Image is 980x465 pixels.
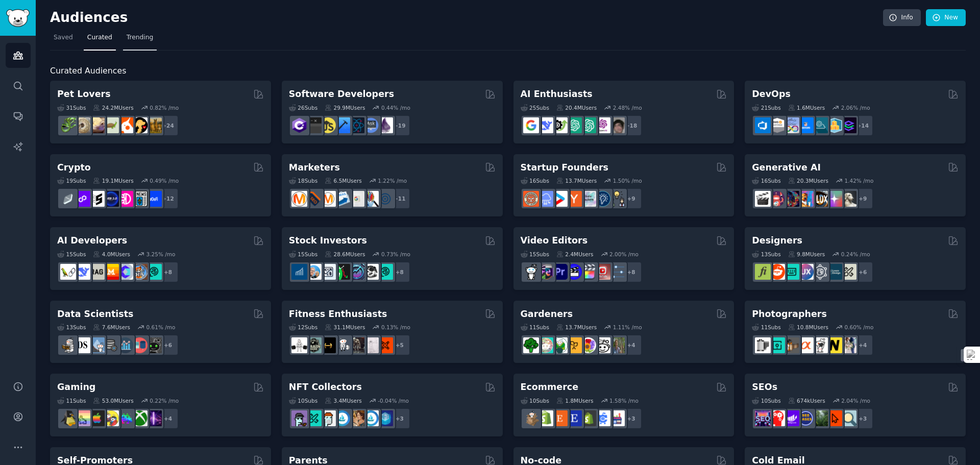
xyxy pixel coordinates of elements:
img: Etsy [552,410,568,426]
div: 11 Sub s [521,324,549,331]
img: MistralAI [103,264,119,280]
img: analytics [117,337,133,353]
img: Nikon [826,337,842,353]
img: dropship [523,410,539,426]
img: csharp [291,117,307,133]
div: 1.8M Users [556,397,594,404]
div: + 8 [621,261,642,283]
div: + 19 [389,115,410,136]
img: Emailmarketing [334,191,350,207]
img: LangChain [60,264,76,280]
img: iOSProgramming [334,117,350,133]
img: SaaS [537,191,553,207]
h2: AI Developers [57,234,127,247]
img: OpenAIDev [595,117,610,133]
img: technicalanalysis [377,264,393,280]
h2: Pet Lovers [57,88,111,101]
img: ArtificalIntelligence [609,117,625,133]
img: dalle2 [769,191,785,207]
img: shopify [537,410,553,426]
h2: NFT Collectors [289,381,362,394]
div: 1.42 % /mo [844,177,873,184]
img: datascience [75,337,90,353]
img: software [306,117,322,133]
div: 16 Sub s [752,177,780,184]
h2: Audiences [50,10,883,26]
img: llmops [132,264,148,280]
img: googleads [349,191,364,207]
h2: Video Editors [521,234,588,247]
h2: Photographers [752,308,827,321]
div: 25 Sub s [521,104,549,111]
div: 12 Sub s [289,324,317,331]
img: azuredevops [755,117,771,133]
div: 3.25 % /mo [146,251,176,258]
img: AskMarketing [320,191,336,207]
div: 0.61 % /mo [146,324,176,331]
img: UX_Design [841,264,856,280]
img: postproduction [609,264,625,280]
img: datasets [132,337,148,353]
img: cockatiel [117,117,133,133]
img: ValueInvesting [306,264,322,280]
div: 13.7M Users [556,324,597,331]
img: gamers [117,410,133,426]
h2: Data Scientists [57,308,133,321]
div: 19.1M Users [93,177,133,184]
img: Forex [320,264,336,280]
img: EtsySellers [566,410,582,426]
div: 13 Sub s [57,324,86,331]
img: NFTmarket [320,410,336,426]
img: learnjavascript [320,117,336,133]
div: 13 Sub s [752,251,780,258]
div: + 3 [852,408,873,429]
h2: Fitness Enthusiasts [289,308,387,321]
div: + 9 [621,188,642,209]
span: Curated Audiences [50,65,126,78]
h2: Startup Founders [521,161,608,174]
img: aivideo [755,191,771,207]
img: fitness30plus [349,337,364,353]
img: herpetology [60,117,76,133]
div: + 4 [157,408,179,429]
div: 2.04 % /mo [841,397,870,404]
img: GYM [291,337,307,353]
img: NFTMarketplace [306,410,322,426]
img: DreamBooth [841,191,856,207]
h2: Generative AI [752,161,821,174]
img: elixir [377,117,393,133]
div: 0.60 % /mo [844,324,873,331]
img: vegetablegardening [523,337,539,353]
img: userexperience [812,264,828,280]
div: + 11 [389,188,410,209]
img: Rag [89,264,105,280]
img: finalcutpro [580,264,596,280]
a: Info [883,9,921,27]
div: 674k Users [788,397,825,404]
div: 16 Sub s [521,177,549,184]
img: GamerPals [103,410,119,426]
img: Trading [334,264,350,280]
div: 15 Sub s [521,251,549,258]
img: dividends [291,264,307,280]
img: SonyAlpha [798,337,814,353]
img: gopro [523,264,539,280]
img: ycombinator [566,191,582,207]
img: CryptoArt [349,410,364,426]
div: + 18 [621,115,642,136]
img: UXDesign [798,264,814,280]
div: 0.22 % /mo [150,397,179,404]
img: content_marketing [291,191,307,207]
div: 0.73 % /mo [381,251,410,258]
img: CozyGamers [75,410,90,426]
a: Curated [84,30,116,51]
img: chatgpt_promptDesign [566,117,582,133]
img: indiehackers [580,191,596,207]
img: reactnative [349,117,364,133]
img: TwitchStreaming [146,410,162,426]
img: MarketingResearch [363,191,379,207]
img: dogbreed [146,117,162,133]
div: 1.58 % /mo [609,397,639,404]
div: + 14 [852,115,873,136]
img: ethstaker [89,191,105,207]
